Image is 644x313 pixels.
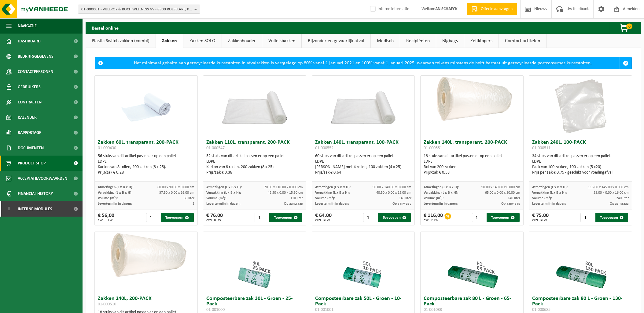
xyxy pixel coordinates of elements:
span: 140 liter [399,196,411,200]
span: 60.00 x 90.00 x 0.000 cm [157,185,194,189]
span: 116.00 x 145.00 x 0.000 cm [588,185,629,189]
span: Volume (m³): [98,196,118,200]
div: Karton van 8 rollen, 200 zakken (8 x 25). [98,164,194,170]
a: Comfort artikelen [499,34,546,48]
span: excl. BTW [98,218,114,222]
a: Offerte aanvragen [467,3,517,15]
button: Toevoegen [161,213,193,222]
a: Vuilnisbakken [262,34,301,48]
span: Verpakking (L x B x H): [532,191,567,195]
div: LDPE [206,159,303,164]
div: LDPE [532,159,629,164]
span: 110 liter [290,196,303,200]
span: Acceptatievoorwaarden [18,171,67,186]
input: 1 [146,213,160,222]
span: 53.00 x 0.00 x 16.00 cm [594,191,629,195]
button: Toevoegen [378,213,411,222]
div: Prijs/zak € 0,64 [315,170,412,175]
span: 01-000551 [424,146,442,150]
img: 01-001033 [441,232,502,293]
span: excl. BTW [532,218,549,222]
span: 01-001000 [206,308,225,312]
h3: Zakken 140L, transparant, 200-PACK [424,140,520,152]
div: [PERSON_NAME] met 4 rollen, 100 zakken (4 x 25) [315,164,412,170]
div: Karton van 8 rollen, 200 zakken (8 x 25) [206,164,303,170]
span: 60 liter [184,196,194,200]
div: 60 stuks van dit artikel passen er op een pallet [315,153,412,175]
input: 1 [472,213,486,222]
span: 01-000685 [532,308,550,312]
div: LDPE [98,159,194,164]
span: Verpakking (L x B x H): [98,191,132,195]
h3: Composteerbare zak 80 L - Groen - 130-Pack [532,296,629,312]
span: Financial History [18,186,53,201]
button: 01-000001 - VILLEROY & BOCH WELLNESS NV - 8800 ROESELARE, POPULIERSTRAAT 1 [78,5,200,14]
span: 70.00 x 110.00 x 0.000 cm [264,185,303,189]
span: Op aanvraag [392,202,411,206]
span: 0 [626,23,632,29]
a: Bijzonder en gevaarlijk afval [302,34,370,48]
div: 52 stuks van dit artikel passen er op een pallet [206,153,303,175]
button: Toevoegen [269,213,302,222]
h3: Zakken 240L, 100-PACK [532,140,629,152]
div: 56 stuks van dit artikel passen er op een pallet [98,153,194,175]
input: 1 [580,213,594,222]
span: Volume (m³): [315,196,335,200]
span: Contracten [18,95,42,110]
img: 01-000511 [550,76,611,137]
button: Toevoegen [595,213,628,222]
div: 34 stuks van dit artikel passen er op een pallet [532,153,629,175]
span: Dashboard [18,34,41,49]
span: Levertermijn in dagen: [424,202,458,206]
span: Op aanvraag [501,202,520,206]
a: Plastic Switch zakken (combi) [86,34,156,48]
img: 01-000685 [550,232,611,293]
span: 140 liter [508,196,520,200]
span: Op aanvraag [610,202,629,206]
span: Offerte aanvragen [479,6,514,12]
a: Bigbags [436,34,464,48]
span: excl. BTW [424,218,443,222]
span: 90.00 x 140.00 x 0.000 cm [373,185,411,189]
span: 3 [193,202,194,206]
div: Rol van 200 zakken [424,164,520,170]
span: 37.50 x 0.00 x 16.00 cm [159,191,194,195]
div: € 64,00 [315,213,332,222]
span: Documenten [18,140,44,156]
span: 01-001001 [315,308,333,312]
span: Levertermijn in dagen: [315,202,349,206]
img: 01-000547 [203,76,306,127]
span: Verpakking (L x B x H): [424,191,458,195]
span: Levertermijn in dagen: [98,202,132,206]
span: Afmetingen (L x B x H): [206,185,242,189]
div: 18 stuks van dit artikel passen er op een pallet [424,153,520,175]
span: 42.50 x 0.00 x 15.50 cm [268,191,303,195]
span: Gebruikers [18,79,41,95]
div: LDPE [424,159,520,164]
a: Recipiënten [400,34,436,48]
h2: Bestel online [86,22,125,34]
span: I [6,201,12,217]
h3: Zakken 60L, transparant, 200-PACK [98,140,194,152]
span: Levertermijn in dagen: [206,202,240,206]
span: Volume (m³): [206,196,226,200]
span: excl. BTW [206,218,223,222]
span: 01-000547 [206,146,225,150]
span: 90.00 x 140.00 x 0.000 cm [481,185,520,189]
span: 01-000511 [532,146,550,150]
div: Prijs/zak € 0,38 [206,170,303,175]
span: Navigatie [18,18,37,34]
input: 1 [255,213,269,222]
span: Bedrijfsgegevens [18,49,53,64]
div: Pack van 100 zakken, 100 zakken (5 x20) [532,164,629,170]
div: Prijs/zak € 0,28 [98,170,194,175]
span: 01-000510 [98,302,116,307]
span: Interne modules [18,201,52,217]
span: Afmetingen (L x B x H): [532,185,568,189]
span: Verpakking (L x B x H): [315,191,350,195]
span: 01-001033 [424,308,442,312]
span: Afmetingen (L x B x H): [98,185,133,189]
span: Levertermijn in dagen: [532,202,566,206]
strong: AN SCHAECK [435,7,458,11]
div: € 76,00 [206,213,223,222]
